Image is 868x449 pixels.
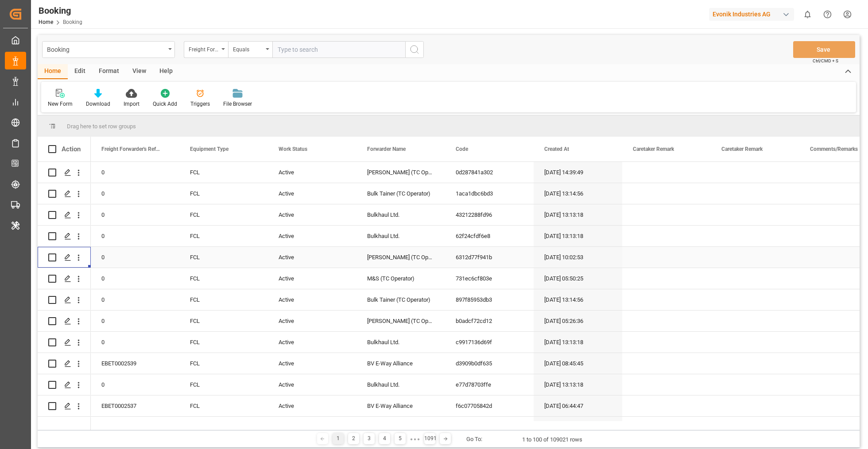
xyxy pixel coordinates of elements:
[268,353,356,374] div: Active
[179,353,268,374] div: FCL
[91,226,179,246] div: 0
[445,353,534,374] div: d3909b0df635
[445,417,534,437] div: b38da7f37a57
[38,289,91,311] div: Press SPACE to select this row.
[179,374,268,395] div: FCL
[179,311,268,331] div: FCL
[534,204,622,225] div: [DATE] 13:13:18
[356,395,445,416] div: BV E-Way Alliance
[91,289,179,310] div: 0
[379,433,390,444] div: 4
[268,183,356,204] div: Active
[91,311,179,331] div: 0
[179,268,268,289] div: FCL
[445,395,534,416] div: f6c07705842d
[534,183,622,204] div: [DATE] 13:14:56
[268,332,356,353] div: Active
[445,268,534,289] div: 731ec6cf803e
[92,64,126,79] div: Format
[268,417,356,437] div: Active
[228,41,272,58] button: open menu
[91,162,179,183] div: 0
[38,395,91,417] div: Press SPACE to select this row.
[272,41,405,58] input: Type to search
[268,226,356,246] div: Active
[179,162,268,183] div: FCL
[633,146,674,152] span: Caretaker Remark
[91,247,179,268] div: 0
[445,332,534,353] div: c9917136d69f
[445,374,534,395] div: e77d78703ffe
[179,183,268,204] div: FCL
[91,332,179,353] div: 0
[91,204,179,225] div: 0
[38,226,91,247] div: Press SPACE to select this row.
[709,6,798,23] button: Evonik Industries AG
[356,268,445,289] div: M&S (TC Operator)
[38,268,91,289] div: Press SPACE to select this row.
[813,58,838,64] span: Ctrl/CMD + S
[534,226,622,246] div: [DATE] 13:13:18
[38,183,91,204] div: Press SPACE to select this row.
[364,433,375,444] div: 3
[405,41,424,58] button: search button
[42,41,175,58] button: open menu
[356,247,445,268] div: [PERSON_NAME] (TC Operator)
[534,395,622,416] div: [DATE] 06:44:47
[818,4,837,24] button: Help Center
[38,64,68,79] div: Home
[333,433,344,444] div: 1
[534,332,622,353] div: [DATE] 13:13:18
[189,43,219,54] div: Freight Forwarder's Reference No.
[445,247,534,268] div: 6312d77f941b
[153,64,179,79] div: Help
[179,417,268,437] div: FCL
[38,247,91,268] div: Press SPACE to select this row.
[544,146,569,152] span: Created At
[179,204,268,225] div: FCL
[356,332,445,353] div: Bulkhaul Ltd.
[91,374,179,395] div: 0
[424,433,435,444] div: 1091
[38,353,91,374] div: Press SPACE to select this row.
[67,123,136,130] span: Drag here to set row groups
[184,41,228,58] button: open menu
[39,4,82,17] div: Booking
[445,226,534,246] div: 62f24cfdf6e8
[48,100,73,108] div: New Form
[91,268,179,289] div: 0
[534,353,622,374] div: [DATE] 08:45:45
[534,289,622,310] div: [DATE] 13:14:56
[268,247,356,268] div: Active
[534,374,622,395] div: [DATE] 13:13:18
[68,64,92,79] div: Edit
[356,183,445,204] div: Bulk Tainer (TC Operator)
[39,19,53,25] a: Home
[534,247,622,268] div: [DATE] 10:02:53
[522,435,582,444] div: 1 to 100 of 109021 rows
[534,311,622,331] div: [DATE] 05:26:36
[456,146,468,152] span: Code
[356,162,445,183] div: [PERSON_NAME] (TC Operator)
[466,435,482,444] div: Go To:
[534,162,622,183] div: [DATE] 14:39:49
[268,162,356,183] div: Active
[534,417,622,437] div: [DATE] 06:20:37
[91,417,179,437] div: 0
[190,100,210,108] div: Triggers
[445,162,534,183] div: 0d287841a302
[62,145,81,153] div: Action
[445,204,534,225] div: 43212288fd96
[38,162,91,183] div: Press SPACE to select this row.
[268,311,356,331] div: Active
[798,4,818,24] button: show 0 new notifications
[179,332,268,353] div: FCL
[179,289,268,310] div: FCL
[268,289,356,310] div: Active
[91,353,179,374] div: EBET0002539
[410,436,420,442] div: ● ● ●
[356,289,445,310] div: Bulk Tainer (TC Operator)
[356,417,445,437] div: Leschaco Bremen
[534,268,622,289] div: [DATE] 05:50:25
[179,247,268,268] div: FCL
